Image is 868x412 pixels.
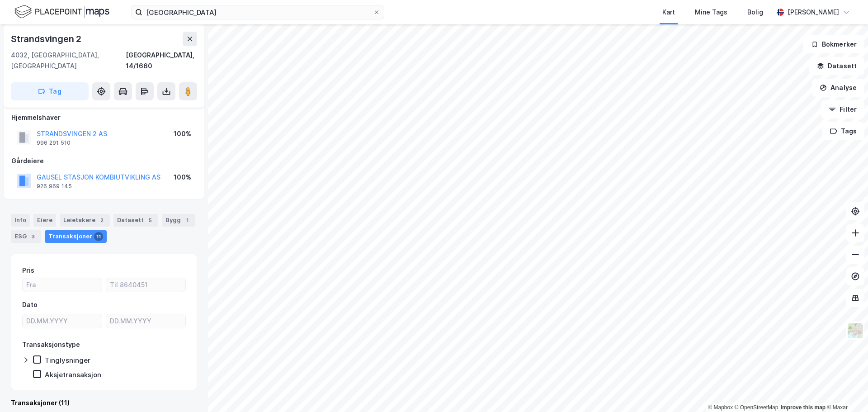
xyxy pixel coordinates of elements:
div: Bolig [747,7,763,18]
div: 100% [174,172,191,183]
img: logo.f888ab2527a4732fd821a326f86c7f29.svg [14,4,109,20]
iframe: Chat Widget [823,369,868,412]
button: Datasett [809,57,864,75]
div: 996 291 510 [37,139,71,147]
a: Improve this map [781,404,826,411]
div: 5 [146,216,155,225]
a: Mapbox [708,404,733,411]
img: Z [847,322,864,339]
div: Info [11,214,30,227]
div: 1 [183,216,192,225]
button: Tags [822,122,864,140]
input: DD.MM.YYYY [23,314,102,328]
input: Søk på adresse, matrikkel, gårdeiere, leietakere eller personer [142,5,373,19]
input: Fra [23,278,102,292]
div: Mine Tags [695,7,727,18]
div: Eiere [33,214,56,227]
div: Aksjetransaksjon [45,370,101,379]
div: 100% [174,128,191,139]
button: Filter [821,100,864,118]
div: Datasett [113,214,158,227]
div: Bygg [162,214,195,227]
button: Tag [11,82,89,100]
button: Bokmerker [803,35,864,53]
button: Analyse [812,79,864,97]
div: Leietakere [60,214,110,227]
div: [PERSON_NAME] [788,7,839,18]
div: 4032, [GEOGRAPHIC_DATA], [GEOGRAPHIC_DATA] [11,50,126,71]
div: Gårdeiere [11,156,197,166]
div: 926 969 145 [37,183,72,190]
div: Dato [22,299,38,310]
div: Transaksjoner (11) [11,398,197,408]
div: ESG [11,230,41,243]
div: Strandsvingen 2 [11,32,83,46]
div: [GEOGRAPHIC_DATA], 14/1660 [126,50,197,71]
input: DD.MM.YYYY [106,314,185,328]
div: 3 [28,232,38,241]
div: Tinglysninger [45,356,90,365]
a: OpenStreetMap [735,404,778,411]
div: Kart [662,7,675,18]
div: Transaksjonstype [22,339,80,350]
div: Pris [22,265,34,276]
input: Til 8640451 [106,278,185,292]
div: 11 [94,232,103,241]
div: Hjemmelshaver [11,112,197,123]
div: 2 [97,216,106,225]
div: Transaksjoner [45,230,107,243]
